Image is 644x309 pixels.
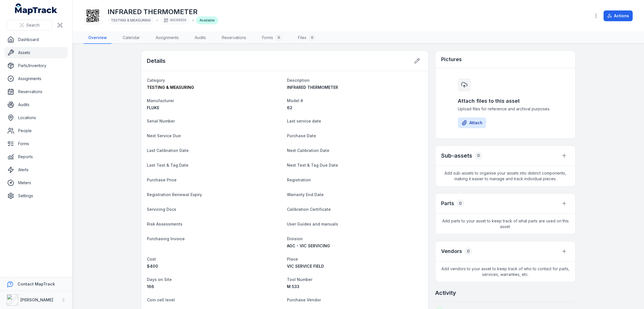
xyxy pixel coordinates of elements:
span: Search [26,22,40,28]
span: Place [287,257,298,261]
a: Reports [5,151,68,162]
a: Audits [190,32,211,44]
h3: Pictures [441,55,462,63]
span: Calibration Certificate [287,207,331,212]
button: Attach [458,117,486,128]
span: 166 [147,284,154,289]
span: FLUKE [147,105,159,110]
span: Next Test & Tag Due Date [287,163,338,168]
span: Tool Number [287,277,312,282]
h3: Attach files to this asset [458,97,553,105]
a: Meters [5,177,68,188]
span: Model # [287,98,303,103]
span: Category [147,78,165,83]
h1: INFRARED THERMOMETER [108,7,218,16]
button: Search [7,20,52,31]
span: Last Test & Tag Date [147,163,188,168]
a: Assets [5,47,68,58]
a: Assignments [151,32,183,44]
a: Alerts [5,164,68,175]
span: Registration [287,177,311,182]
span: Last service date [287,119,321,123]
span: Purchasing Invoice [147,236,185,241]
span: M 533 [287,284,299,289]
strong: [PERSON_NAME] [20,297,53,302]
span: Add vendors to your asset to keep track of who to contact for parts, services, warranties, etc. [435,261,575,282]
span: Purchase Date [287,133,316,138]
span: Coin cell level [147,297,175,302]
a: Parts/Inventory [5,60,68,71]
span: Add parts to your asset to keep track of what parts are used on this asset. [435,214,575,234]
span: Next Service Due [147,133,181,138]
a: Calendar [118,32,144,44]
div: 0 [309,34,315,41]
span: 62 [287,105,292,110]
span: Serial Number [147,119,175,123]
span: Manufacturer [147,98,174,103]
a: Assignments [5,73,68,84]
span: TESTING & MEASURING [111,18,151,22]
div: 0 [464,247,472,255]
span: Registration Renewal Expiry [147,192,202,197]
a: People [5,125,68,136]
span: TESTING & MEASURING [147,85,194,90]
span: Servicing Docs [147,207,176,212]
span: Purchase Price [147,177,177,182]
span: Next Calibration Date [287,148,329,153]
div: Available [196,16,218,24]
h3: Vendors [441,247,462,255]
span: Cost [147,257,156,261]
span: Description [287,78,310,83]
a: Reservations [217,32,251,44]
span: Division [287,236,303,241]
strong: Contact MapTrack [18,282,55,286]
span: Warranty End Date [287,192,324,197]
a: Dashboard [5,34,68,45]
span: Risk Assessments [147,222,183,226]
span: AGC - VIC SERVICING [287,243,330,248]
h2: Sub-assets [441,152,472,160]
span: 400 AUD [147,264,158,269]
span: Days on Site [147,277,172,282]
span: VIC SERVICE FIELD [287,264,324,269]
div: 0 [275,34,282,41]
h2: Activity [435,289,456,297]
a: Settings [5,190,68,201]
div: 0 [475,152,482,160]
span: INFRARED THERMOMETER [287,85,338,90]
a: Audits [5,99,68,110]
a: Files0 [293,32,320,44]
a: MapTrack [15,3,57,15]
h3: Parts [441,199,454,207]
div: 0 [456,199,464,207]
span: Upload files for reference and archival purposes. [458,106,553,112]
span: User Guides and manuals [287,222,338,226]
a: Locations [5,112,68,123]
a: Forms [5,138,68,149]
button: Actions [604,10,633,21]
span: Last Calibration Date [147,148,189,153]
span: Purchase Vendor [287,297,321,302]
a: Reservations [5,86,68,97]
span: Add sub-assets to organise your assets into distinct components, making it easier to manage and t... [435,166,575,186]
a: Overview [84,32,111,44]
h2: Details [147,57,166,65]
a: Forms0 [257,32,287,44]
div: AGC08856 [160,16,190,24]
